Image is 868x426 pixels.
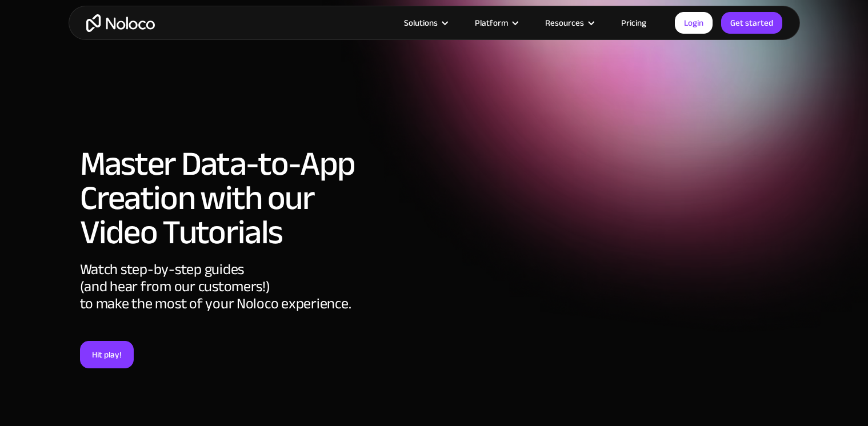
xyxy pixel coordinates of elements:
h1: Master Data-to-App Creation with our Video Tutorials [80,147,369,250]
div: Resources [545,15,584,30]
div: Platform [475,15,508,30]
a: Login [675,12,713,34]
iframe: Introduction to Noloco ┃No Code App Builder┃Create Custom Business Tools Without Code┃ [380,143,789,372]
div: Resources [531,15,607,30]
div: Watch step-by-step guides (and hear from our customers!) to make the most of your Noloco experience. [80,261,369,341]
a: Get started [721,12,782,34]
a: Pricing [607,15,661,30]
a: Hit play! [80,341,134,368]
div: Solutions [404,15,438,30]
div: Solutions [390,15,461,30]
a: home [86,14,155,32]
div: Platform [461,15,531,30]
